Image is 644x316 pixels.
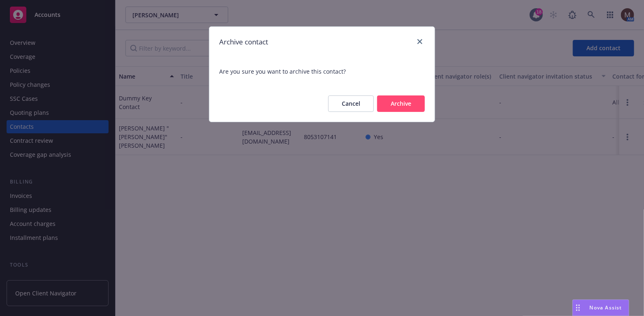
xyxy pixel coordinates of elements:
span: Are you sure you want to archive this contact? [209,57,435,86]
button: Cancel [328,95,374,112]
button: Archive [377,95,425,112]
button: Nova Assist [572,300,629,316]
span: Nova Assist [590,304,622,311]
h1: Archive contact [219,37,268,47]
div: Drag to move [573,300,583,316]
a: close [415,37,425,46]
